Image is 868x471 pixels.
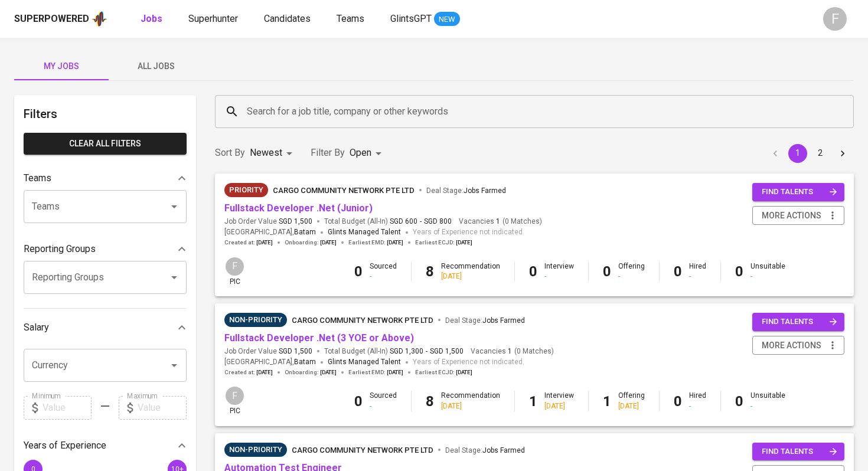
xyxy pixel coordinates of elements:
span: [DATE] [320,238,337,247]
span: Superhunter [188,13,238,24]
a: Jobs [141,12,165,27]
div: - [618,272,645,282]
div: - [750,401,785,411]
span: Earliest ECJD : [415,368,472,377]
input: Value [138,396,187,420]
div: Sourced [370,261,397,282]
a: Superpoweredapp logo [14,10,107,28]
div: - [689,401,706,411]
b: 0 [529,263,537,280]
span: Teams [337,13,364,24]
div: F [224,256,245,277]
b: 1 [529,393,537,410]
span: [DATE] [387,368,403,377]
div: Open [350,142,386,164]
div: Hired [689,391,706,411]
span: Total Budget (All-In) [324,217,452,227]
span: [GEOGRAPHIC_DATA] , [224,227,316,238]
span: [DATE] [256,368,273,377]
span: Deal Stage : [445,316,525,325]
div: - [689,272,706,282]
span: My Jobs [21,59,102,74]
div: - [544,272,574,282]
span: Vacancies ( 0 Matches ) [471,346,554,356]
p: Years of Experience [24,439,106,453]
span: Priority [224,184,268,196]
span: Non-Priority [224,314,287,326]
span: GlintsGPT [390,13,432,24]
span: cargo community network pte ltd [273,186,415,195]
a: Teams [337,12,367,27]
span: Non-Priority [224,444,287,456]
span: Created at : [224,238,273,247]
span: NEW [434,14,460,25]
b: 0 [603,263,611,280]
span: 1 [506,346,512,356]
span: Jobs Farmed [464,187,506,195]
b: 8 [426,393,434,410]
button: more actions [752,336,844,355]
span: SGD 1,500 [430,346,464,356]
span: [DATE] [320,368,337,377]
span: Earliest EMD : [348,238,403,247]
span: Onboarding : [285,238,337,247]
button: Go to next page [833,144,852,163]
div: [DATE] [544,401,574,411]
div: - [370,401,397,411]
p: Newest [250,146,282,160]
b: 0 [735,393,743,410]
span: Created at : [224,368,273,377]
div: Newest [250,142,296,164]
button: Open [166,357,182,374]
div: [DATE] [441,401,500,411]
b: 0 [354,393,363,410]
span: Earliest ECJD : [415,238,472,247]
span: Jobs Farmed [482,446,525,454]
a: Superhunter [188,12,240,27]
div: pic [224,385,245,416]
span: Earliest EMD : [348,368,403,377]
div: Offering [618,261,645,282]
span: SGD 1,300 [390,346,423,356]
b: 0 [674,393,682,410]
div: Interview [544,391,574,411]
span: SGD 1,500 [279,217,312,227]
span: Jobs Farmed [482,316,525,325]
p: Reporting Groups [24,242,96,256]
nav: pagination navigation [764,144,854,163]
div: Recommendation [441,391,500,411]
div: Sufficient Talents in Pipeline [224,313,287,327]
span: Vacancies ( 0 Matches ) [459,217,542,227]
div: Reporting Groups [24,237,187,261]
div: New Job received from Demand Team [224,183,268,197]
div: Superpowered [14,12,89,26]
div: Unsuitable [750,261,785,282]
span: [DATE] [456,368,472,377]
span: Clear All filters [33,136,177,151]
span: find talents [762,185,837,199]
span: SGD 1,500 [279,346,312,356]
button: page 1 [788,144,807,163]
span: Glints Managed Talent [328,358,401,366]
span: cargo community network pte ltd [292,316,433,325]
span: [DATE] [456,238,472,247]
span: - [426,346,428,356]
b: 0 [735,263,743,280]
p: Filter By [311,146,345,160]
img: app logo [92,10,107,28]
a: Fullstack Developer .Net (3 YOE or Above) [224,332,414,344]
div: Unsuitable [750,391,785,411]
b: 0 [674,263,682,280]
div: Hired [689,261,706,282]
p: Teams [24,171,51,185]
span: Job Order Value [224,217,312,227]
span: Open [350,147,371,158]
h6: Filters [24,104,187,123]
span: Glints Managed Talent [328,228,401,236]
span: more actions [762,208,821,223]
span: find talents [762,445,837,459]
span: Total Budget (All-In) [324,346,464,356]
button: find talents [752,313,844,331]
button: find talents [752,443,844,461]
div: Teams [24,166,187,190]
